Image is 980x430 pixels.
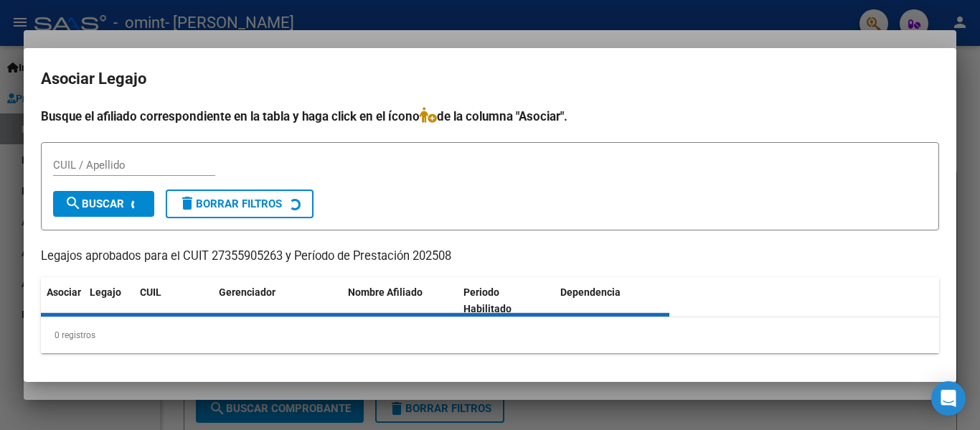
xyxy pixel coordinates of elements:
span: Periodo Habilitado [463,286,512,314]
span: Dependencia [560,286,621,298]
span: Nombre Afiliado [348,286,423,298]
span: Borrar Filtros [179,197,282,210]
h2: Asociar Legajo [41,65,939,93]
div: 0 registros [41,317,939,353]
span: Gerenciador [219,286,275,298]
span: Legajo [90,286,121,298]
button: Borrar Filtros [166,190,314,218]
datatable-header-cell: Periodo Habilitado [458,277,555,324]
datatable-header-cell: Nombre Afiliado [342,277,458,324]
datatable-header-cell: Dependencia [555,277,670,324]
span: CUIL [140,286,161,298]
datatable-header-cell: Asociar [41,277,84,324]
span: Asociar [47,286,81,298]
span: Buscar [65,197,124,210]
div: Open Intercom Messenger [931,381,966,416]
datatable-header-cell: Legajo [84,277,134,324]
h4: Busque el afiliado correspondiente en la tabla y haga click en el ícono de la columna "Asociar". [41,107,939,126]
p: Legajos aprobados para el CUIT 27355905263 y Período de Prestación 202508 [41,248,939,266]
mat-icon: delete [179,195,196,212]
mat-icon: search [65,195,82,212]
datatable-header-cell: CUIL [134,277,213,324]
button: Buscar [53,191,154,217]
datatable-header-cell: Gerenciador [213,277,342,324]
